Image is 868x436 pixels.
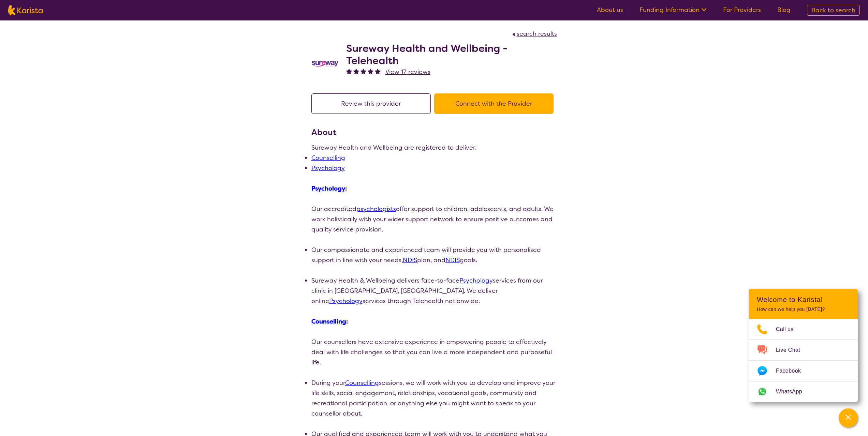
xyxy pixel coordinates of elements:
[311,204,557,235] p: Our accredited offer support to children, adolescents, and adults. We work holistically with your...
[811,6,855,14] span: Back to search
[311,154,345,162] a: Counselling
[434,93,554,114] button: Connect with the Provider
[776,366,809,376] span: Facebook
[385,67,430,77] a: View 17 reviews
[8,5,43,15] img: Karista logo
[311,93,431,114] button: Review this provider
[776,387,810,397] span: WhatsApp
[353,68,359,74] img: fullstar
[807,5,860,16] a: Back to search
[639,6,707,14] a: Funding Information
[459,276,493,285] a: Psychology
[311,378,557,419] li: During your sessions, we will work with you to develop and improve your life skills, social engag...
[311,245,557,265] li: Our compassionate and experienced team will provide you with personalised support in line with yo...
[311,184,347,193] u: :
[723,6,761,14] a: For Providers
[511,30,557,38] a: search results
[311,317,348,326] u: :
[345,379,379,387] a: Counselling
[311,142,557,153] p: Sureway Health and Wellbeing are registered to deliver:
[757,306,850,312] p: How can we help you [DATE]?
[776,324,802,334] span: Call us
[385,68,430,76] span: View 17 reviews
[368,68,373,74] img: fullstar
[361,68,366,74] img: fullstar
[311,100,434,108] a: Review this provider
[311,337,557,367] p: Our counsellors have extensive experience in empowering people to effectively deal with life chal...
[346,42,557,67] h2: Sureway Health and Wellbeing - Telehealth
[777,6,791,14] a: Blog
[311,275,557,306] li: Sureway Health & Wellbeing delivers face-to-face services from our clinic in [GEOGRAPHIC_DATA], [...
[757,296,850,304] h2: Welcome to Karista!
[597,6,623,14] a: About us
[839,408,858,427] button: Channel Menu
[311,60,339,67] img: vgwqq8bzw4bddvbx0uac.png
[346,68,352,74] img: fullstar
[311,184,345,193] a: Psychology
[434,100,557,108] a: Connect with the Provider
[311,126,557,138] h3: About
[776,345,808,355] span: Live Chat
[356,205,396,213] a: psychologists
[445,256,460,264] a: NDIS
[749,319,858,402] ul: Choose channel
[375,68,381,74] img: fullstar
[329,297,363,305] a: Psychology
[749,381,858,402] a: Web link opens in a new tab.
[311,317,346,326] a: Counselling
[403,256,417,264] a: NDIS
[517,30,557,38] span: search results
[311,164,345,172] a: Psychology
[749,289,858,402] div: Channel Menu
